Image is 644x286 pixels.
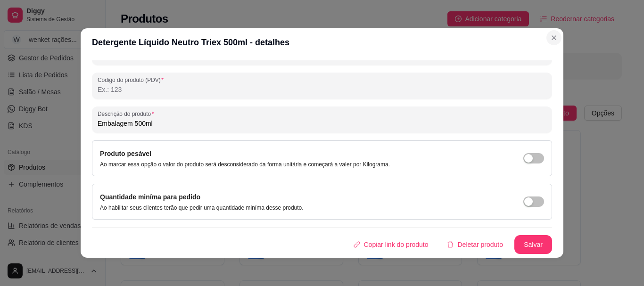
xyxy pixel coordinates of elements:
button: Close [546,30,561,45]
label: Descrição do produto [98,110,157,118]
header: Detergente Líquido Neutro Triex 500ml - detalhes [81,28,563,57]
label: Quantidade miníma para pedido [100,193,200,201]
p: Ao habilitar seus clientes terão que pedir uma quantidade miníma desse produto. [100,204,304,212]
button: deleteDeletar produto [439,235,511,254]
input: Código do produto (PDV) [98,85,546,94]
p: Ao marcar essa opção o valor do produto será desconsiderado da forma unitária e começará a valer ... [100,161,390,168]
button: Copiar link do produto [346,235,436,254]
label: Código do produto (PDV) [98,76,167,84]
input: Descrição do produto [98,119,546,128]
button: Salvar [514,235,552,254]
label: Produto pesável [100,150,151,157]
span: delete [447,241,454,248]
